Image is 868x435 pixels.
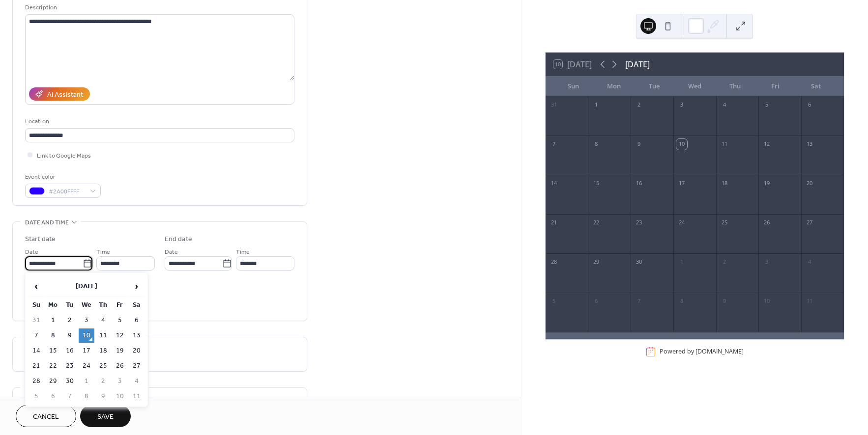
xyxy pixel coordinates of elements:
div: 5 [549,296,559,307]
td: 1 [45,313,61,327]
span: › [129,276,144,296]
th: Sa [129,298,145,312]
th: Tu [62,298,78,312]
div: 17 [676,178,687,189]
div: 8 [676,296,687,307]
div: 28 [549,257,559,268]
button: Save [80,405,131,427]
div: 7 [549,139,559,150]
span: #2A00FFFF [49,187,85,197]
td: 15 [45,344,61,358]
div: 6 [804,100,815,110]
div: 10 [761,296,772,307]
span: Date [25,247,38,257]
td: 18 [95,344,111,358]
th: Mo [45,298,61,312]
div: 20 [804,178,815,189]
div: 2 [719,257,730,268]
td: 28 [29,374,44,388]
th: We [79,298,94,312]
div: 10 [676,139,687,150]
td: 11 [129,389,145,404]
div: 4 [719,100,730,110]
td: 27 [129,359,145,373]
div: 14 [549,178,559,189]
div: 7 [634,296,644,307]
td: 9 [95,389,111,404]
td: 3 [112,374,128,388]
div: Thu [715,77,755,96]
td: 8 [79,389,94,404]
td: 1 [79,374,94,388]
div: 30 [634,257,644,268]
div: Sat [796,77,836,96]
td: 3 [79,313,94,327]
button: AI Assistant [29,87,90,101]
span: Date [165,247,178,257]
td: 25 [95,359,111,373]
div: 1 [591,100,602,110]
td: 26 [112,359,128,373]
td: 30 [62,374,78,388]
div: 18 [719,178,730,189]
td: 2 [62,313,78,327]
div: 31 [549,100,559,110]
td: 6 [129,313,145,327]
div: End date [165,234,192,245]
th: Fr [112,298,128,312]
td: 9 [62,328,78,343]
span: Time [96,247,110,257]
div: Powered by [660,347,744,355]
div: Location [25,116,292,127]
td: 19 [112,344,128,358]
td: 10 [112,389,128,404]
div: 12 [761,139,772,150]
div: Mon [594,77,634,96]
div: 11 [804,296,815,307]
td: 6 [45,389,61,404]
td: 23 [62,359,78,373]
div: 4 [804,257,815,268]
div: 9 [634,139,644,150]
div: Sun [553,77,594,96]
div: 3 [761,257,772,268]
span: Save [97,412,114,422]
div: 23 [634,217,644,228]
div: 2 [634,100,644,110]
div: Description [25,2,292,13]
div: [DATE] [625,58,650,70]
div: AI Assistant [47,90,83,100]
div: 19 [761,178,772,189]
div: 15 [591,178,602,189]
div: 22 [591,217,602,228]
div: 25 [719,217,730,228]
div: 9 [719,296,730,307]
div: 3 [676,100,687,110]
div: Wed [674,77,715,96]
td: 11 [95,328,111,343]
div: 11 [719,139,730,150]
th: [DATE] [45,276,128,297]
div: 16 [634,178,644,189]
td: 31 [29,313,44,327]
div: 24 [676,217,687,228]
td: 7 [29,328,44,343]
td: 14 [29,344,44,358]
div: Fri [755,77,796,96]
button: Cancel [16,405,76,427]
a: [DOMAIN_NAME] [695,347,744,355]
td: 29 [45,374,61,388]
td: 8 [45,328,61,343]
div: 6 [591,296,602,307]
th: Su [29,298,44,312]
div: 8 [591,139,602,150]
td: 17 [79,344,94,358]
td: 5 [112,313,128,327]
div: Event color [25,172,99,182]
span: Time [236,247,250,257]
div: Tue [634,77,674,96]
td: 24 [79,359,94,373]
span: Date and time [25,217,69,228]
div: Start date [25,234,56,245]
td: 10 [79,328,94,343]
